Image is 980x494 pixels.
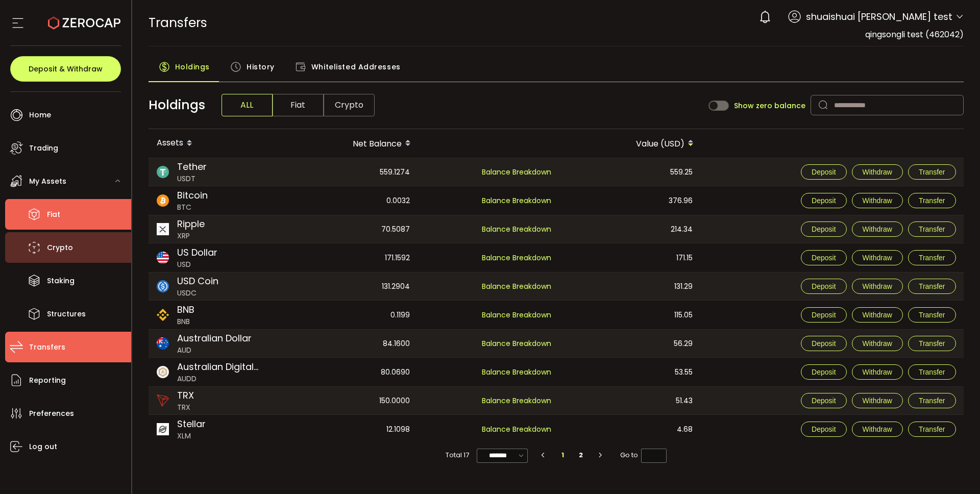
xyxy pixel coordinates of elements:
button: Deposit & Withdraw [10,56,121,82]
button: Deposit [801,307,846,323]
div: 131.29 [560,273,701,300]
span: Holdings [175,57,210,77]
span: USD Coin [177,274,218,288]
span: Withdraw [863,397,892,405]
span: Withdraw [863,311,892,319]
span: Whitelisted Addresses [311,57,401,77]
img: xrp_portfolio.png [157,223,169,235]
span: Withdraw [863,254,892,262]
button: Transfer [908,422,956,437]
span: Total 17 [446,448,469,462]
li: 1 [553,448,572,462]
button: Withdraw [852,221,903,237]
div: 0.1199 [278,301,418,329]
span: Transfer [919,168,945,176]
img: trx_portfolio.png [157,394,169,407]
button: Withdraw [852,422,903,437]
div: 12.1098 [278,415,418,443]
span: XRP [177,231,205,241]
span: Transfer [919,368,945,376]
span: Balance Breakdown [482,338,551,349]
button: Transfer [908,364,956,380]
span: Australian Digital Dollar [177,360,260,374]
span: qingsongli test (462042) [865,29,964,40]
button: Deposit [801,422,846,437]
span: Balance Breakdown [482,310,551,320]
span: Go to [620,448,667,462]
span: BNB [177,316,194,327]
span: Deposit [812,168,836,176]
button: Deposit [801,393,846,408]
span: Transfer [919,397,945,405]
span: Deposit [812,368,836,376]
div: Net Balance [278,135,419,152]
span: BTC [177,202,208,213]
img: usd_portfolio.svg [157,252,169,264]
span: USD [177,259,217,270]
div: 70.5087 [278,215,418,243]
div: 559.1274 [278,158,418,186]
span: Log out [29,439,57,454]
div: 115.05 [560,301,701,329]
img: btc_portfolio.svg [157,194,169,207]
img: aud_portfolio.svg [157,337,169,350]
div: 559.25 [560,158,701,186]
span: Holdings [149,95,205,115]
span: US Dollar [177,245,217,259]
span: Transfer [919,196,945,205]
span: Deposit [812,397,836,405]
span: USDT [177,174,207,184]
div: Assets [149,135,278,152]
span: Balance Breakdown [482,281,551,291]
button: Withdraw [852,307,903,323]
span: Crypto [324,94,375,116]
span: Transfer [919,282,945,290]
button: Transfer [908,193,956,208]
span: Staking [47,274,75,288]
span: Balance Breakdown [482,224,551,234]
button: Withdraw [852,250,903,265]
img: bnb_bsc_portfolio.png [157,309,169,321]
button: Withdraw [852,164,903,180]
button: Withdraw [852,336,903,351]
span: Withdraw [863,282,892,290]
img: zuPXiwguUFiBOIQyqLOiXsnnNitlx7q4LCwEbLHADjIpTka+Lip0HH8D0VTrd02z+wEAAAAASUVORK5CYII= [157,366,169,378]
button: Transfer [908,164,956,180]
span: My Assets [29,174,66,189]
span: Balance Breakdown [482,367,551,377]
span: Reporting [29,373,66,388]
img: usdc_portfolio.svg [157,280,169,292]
li: 2 [572,448,590,462]
span: Transfer [919,339,945,348]
span: ALL [222,94,273,116]
div: 214.34 [560,215,701,243]
span: Preferences [29,406,74,421]
span: Transfer [919,254,945,262]
span: Ripple [177,217,205,231]
div: 171.1592 [278,243,418,272]
button: Withdraw [852,279,903,294]
span: Balance Breakdown [482,253,551,263]
span: Australian Dollar [177,331,252,345]
span: Deposit [812,254,836,262]
div: 131.2904 [278,273,418,300]
div: Value (USD) [560,135,702,152]
span: Bitcoin [177,188,208,202]
span: Deposit & Withdraw [29,65,103,72]
button: Transfer [908,307,956,323]
span: Withdraw [863,339,892,348]
button: Transfer [908,279,956,294]
span: Balance Breakdown [482,396,551,406]
button: Transfer [908,393,956,408]
span: Transfer [919,225,945,233]
span: USDC [177,288,218,299]
button: Deposit [801,336,846,351]
div: 53.55 [560,358,701,386]
span: Trading [29,141,58,156]
span: shuaishuai [PERSON_NAME] test [806,10,952,23]
span: Balance Breakdown [482,424,551,434]
span: Transfers [29,340,65,355]
span: Withdraw [863,425,892,433]
div: 171.15 [560,243,701,272]
span: XLM [177,431,206,441]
